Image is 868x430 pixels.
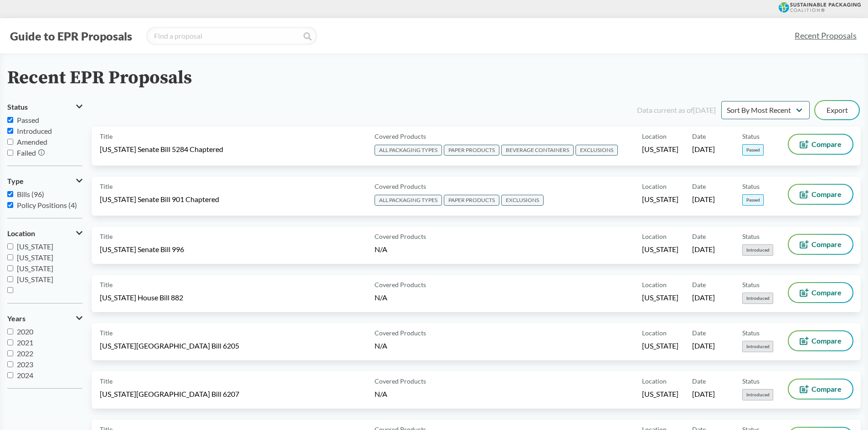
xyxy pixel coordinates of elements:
[642,280,667,289] span: Location
[17,242,53,251] span: [US_STATE]
[692,280,706,289] span: Date
[812,191,842,198] span: Compare
[742,389,773,400] span: Introduced
[642,389,678,399] span: [US_STATE]
[444,145,499,156] span: PAPER PRODUCTS
[742,280,760,289] span: Status
[637,105,716,116] div: Data current as of [DATE]
[7,202,13,208] input: Policy Positions (4)
[501,145,574,156] span: BEVERAGE CONTAINERS
[7,128,13,134] input: Introduced
[642,182,667,191] span: Location
[7,103,28,111] span: Status
[7,177,24,185] span: Type
[100,232,113,241] span: Title
[100,280,113,289] span: Title
[789,379,853,399] button: Compare
[375,293,387,302] span: N/A
[692,144,715,154] span: [DATE]
[17,264,53,273] span: [US_STATE]
[7,150,13,156] input: Failed
[692,376,706,386] span: Date
[7,372,13,378] input: 2024
[7,191,13,197] input: Bills (96)
[7,287,13,293] input: [GEOGRAPHIC_DATA]
[575,145,618,156] span: EXCLUSIONS
[375,328,426,338] span: Covered Products
[7,139,13,145] input: Amended
[17,116,39,124] span: Passed
[7,226,82,241] button: Location
[17,275,53,283] span: [US_STATE]
[642,232,667,241] span: Location
[17,360,33,369] span: 2023
[642,341,678,351] span: [US_STATE]
[742,341,773,352] span: Introduced
[7,361,13,367] input: 2023
[7,254,13,260] input: [US_STATE]
[17,201,77,209] span: Policy Positions (4)
[7,68,192,88] h2: Recent EPR Proposals
[501,195,544,206] span: EXCLUSIONS
[692,132,706,141] span: Date
[692,328,706,338] span: Date
[692,389,715,399] span: [DATE]
[375,376,426,386] span: Covered Products
[100,194,219,204] span: [US_STATE] Senate Bill 901 Chaptered
[742,376,760,386] span: Status
[7,229,35,238] span: Location
[17,338,33,347] span: 2021
[100,376,113,386] span: Title
[375,390,387,398] span: N/A
[7,265,13,271] input: [US_STATE]
[642,132,667,141] span: Location
[375,280,426,289] span: Covered Products
[7,99,82,115] button: Status
[7,339,13,345] input: 2021
[7,314,26,323] span: Years
[742,132,760,141] span: Status
[789,331,853,350] button: Compare
[7,311,82,326] button: Years
[642,144,678,154] span: [US_STATE]
[7,173,82,189] button: Type
[100,341,239,351] span: [US_STATE][GEOGRAPHIC_DATA] Bill 6205
[742,293,773,304] span: Introduced
[375,195,442,206] span: ALL PACKAGING TYPES
[375,341,387,350] span: N/A
[789,185,853,204] button: Compare
[100,182,113,191] span: Title
[789,135,853,154] button: Compare
[17,137,47,146] span: Amended
[812,385,842,393] span: Compare
[375,132,426,141] span: Covered Products
[742,194,764,206] span: Passed
[642,244,678,254] span: [US_STATE]
[7,276,13,282] input: [US_STATE]
[7,243,13,249] input: [US_STATE]
[642,293,678,303] span: [US_STATE]
[100,144,223,154] span: [US_STATE] Senate Bill 5284 Chaptered
[692,194,715,204] span: [DATE]
[692,341,715,351] span: [DATE]
[692,182,706,191] span: Date
[100,132,113,141] span: Title
[742,144,764,156] span: Passed
[7,117,13,123] input: Passed
[17,253,53,262] span: [US_STATE]
[692,293,715,303] span: [DATE]
[742,232,760,241] span: Status
[17,349,33,358] span: 2022
[100,293,183,303] span: [US_STATE] House Bill 882
[17,126,52,135] span: Introduced
[7,329,13,334] input: 2020
[789,283,853,302] button: Compare
[642,376,667,386] span: Location
[742,244,773,256] span: Introduced
[7,350,13,356] input: 2022
[642,194,678,204] span: [US_STATE]
[146,27,317,45] input: Find a proposal
[100,244,184,254] span: [US_STATE] Senate Bill 996
[17,371,33,379] span: 2024
[375,182,426,191] span: Covered Products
